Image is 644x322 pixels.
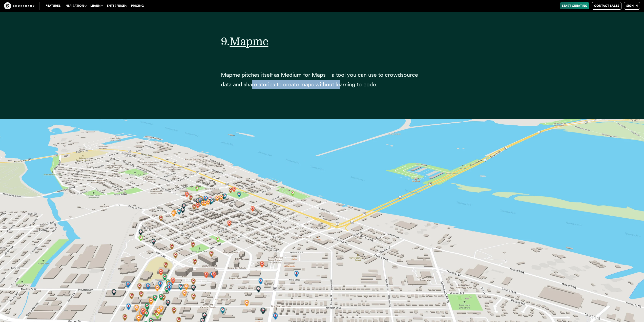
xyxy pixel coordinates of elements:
span: 9. [221,34,230,48]
a: Contact Sales [592,2,621,10]
a: Start Creating [560,2,589,9]
button: Learn [88,2,105,9]
button: Inspiration [63,2,88,9]
span: Mapme pitches itself as Medium for Maps—a tool you can use to crowdsource data and share stories ... [221,71,418,87]
a: Mapme [230,34,268,48]
a: Features [44,2,63,9]
a: Pricing [129,2,146,9]
img: The Craft [4,2,34,9]
a: Sign in [624,2,640,10]
button: Enterprise [105,2,129,9]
